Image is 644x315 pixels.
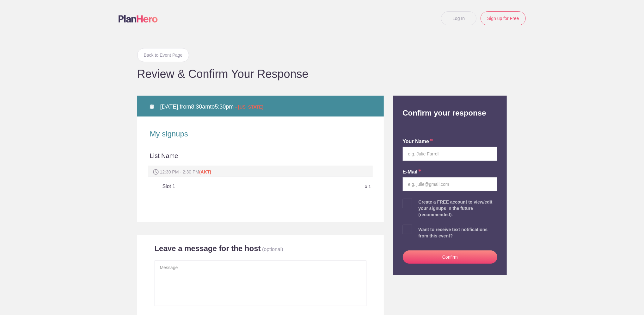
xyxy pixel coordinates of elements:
div: Want to receive text notifications from this event? [419,226,498,239]
span: (AKT) [199,169,211,174]
span: from to [160,104,264,110]
img: Logo main planhero [119,15,158,22]
h2: My signups [150,129,371,139]
h2: Leave a message for the host [155,244,261,253]
a: Log In [441,11,476,25]
div: x 1 [302,181,371,192]
img: Calendar alt [150,104,154,109]
label: your name [403,138,433,145]
h1: Review & Confirm Your Response [137,68,507,80]
span: [DATE], [160,104,180,110]
div: List Name [150,151,371,166]
input: e.g. julie@gmail.com [403,177,498,191]
input: e.g. Julie Farrell [403,147,498,161]
span: 8:30am [191,104,210,110]
p: (optional) [262,247,283,252]
h2: Confirm your response [398,96,502,118]
h5: Slot 1 [163,180,302,193]
label: E-mail [403,168,422,176]
img: Spot time [153,169,159,175]
span: 5:30pm [215,104,234,110]
button: Confirm [403,250,498,264]
a: Back to Event Page [137,48,189,62]
div: 12:30 PM - 2:30 PM [148,166,373,177]
a: Sign up for Free [481,11,525,25]
span: - [US_STATE] [235,104,263,110]
div: Create a FREE account to view/edit your signups in the future (recommended). [419,199,498,218]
